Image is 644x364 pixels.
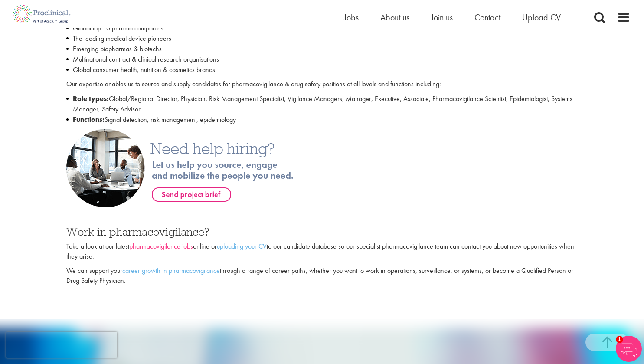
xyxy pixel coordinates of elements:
[66,23,577,33] li: Global top 10 pharma companies
[66,242,577,262] p: Take a look at our latest online or to our candidate database so our specialist pharmacovigilance...
[66,79,577,89] p: Our expertise enables us to source and supply candidates for pharmacovigilance & drug safety posi...
[217,242,267,251] a: uploading your CV
[6,332,117,358] iframe: reCAPTCHA
[522,12,561,23] a: Upload CV
[129,242,193,251] a: pharmacovigilance jobs
[66,266,577,286] p: We can support your through a range of career paths, whether you want to work in operations, surv...
[66,54,577,65] li: Multinational contract & clinical research organisations
[66,115,577,125] li: Signal detection, risk management, epidemiology
[73,115,105,124] strong: Functions:
[344,12,359,23] a: Jobs
[122,266,220,275] a: career growth in pharmacovigilance
[66,33,577,44] li: The leading medical device pioneers
[66,65,577,75] li: Global consumer health, nutrition & cosmetics brands
[66,44,577,54] li: Emerging biopharmas & biotechs
[66,226,577,237] h3: Work in pharmacovigilance?
[616,336,642,362] img: Chatbot
[66,129,327,207] img: Need help hiring? Send your project brief
[73,94,109,103] strong: Role types:
[616,336,623,343] span: 1
[474,12,500,23] a: Contact
[380,12,409,23] a: About us
[66,94,577,115] li: Global/Regional Director, Physician, Risk Management Specialist, Vigilance Managers, Manager, Exe...
[431,12,453,23] a: Join us
[66,163,327,172] a: Need help hiring? Send your project brief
